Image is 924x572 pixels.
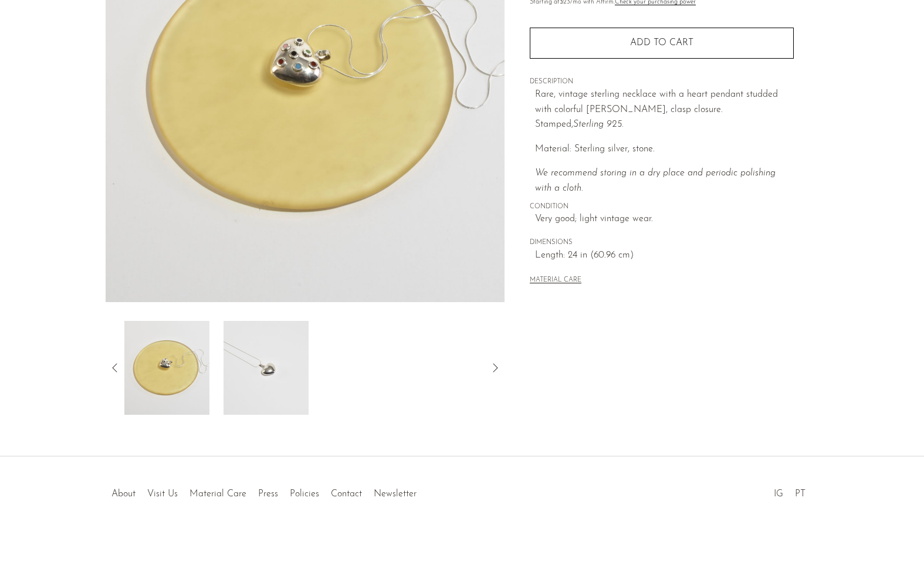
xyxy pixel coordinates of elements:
span: DIMENSIONS [530,238,794,248]
i: We recommend storing in a dry place and periodic polishing with a cloth. [535,168,776,193]
span: Length: 24 in (60.96 cm) [535,248,794,263]
span: DESCRIPTION [530,77,794,87]
a: Press [258,489,278,499]
a: Material Care [189,489,246,499]
a: Visit Us [147,489,178,499]
button: MATERIAL CARE [530,276,581,285]
img: Colorful Heart Pendant Necklace [124,321,209,415]
p: Rare, vintage sterling necklace with a heart pendant studded with colorful [PERSON_NAME], clasp c... [535,87,794,133]
a: IG [774,489,783,499]
span: Add to cart [630,38,693,48]
a: Policies [290,489,319,499]
p: Material: Sterling silver, stone. [535,142,794,157]
a: About [111,489,136,499]
a: PT [795,489,805,499]
img: Colorful Heart Pendant Necklace [223,321,308,415]
button: Add to cart [530,28,794,58]
ul: Quick links [106,480,422,502]
ul: Social Medias [768,480,811,502]
span: CONDITION [530,202,794,212]
a: Contact [331,489,362,499]
em: Sterling 925. [573,120,624,129]
span: Very good; light vintage wear. [535,212,794,227]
